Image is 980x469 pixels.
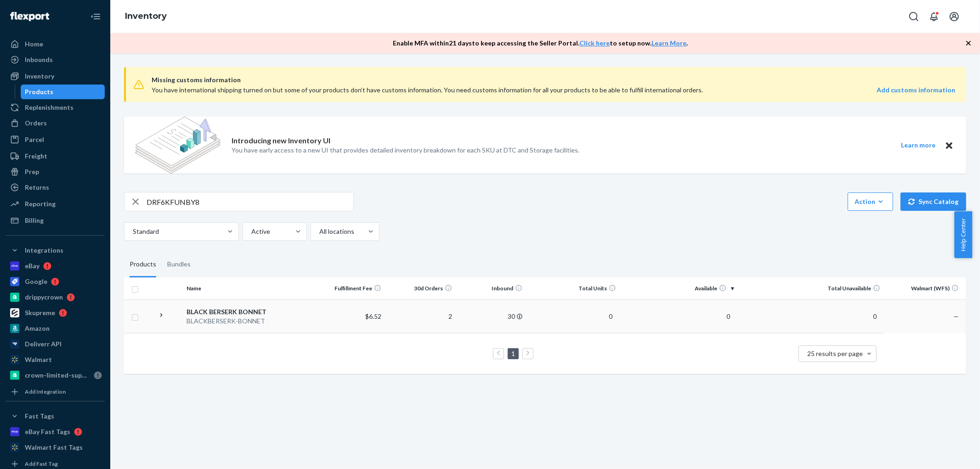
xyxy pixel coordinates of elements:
[25,40,43,49] div: Home
[250,227,251,236] input: Active
[315,277,385,299] th: Fulfillment Fee
[925,7,943,26] button: Open notifications
[6,116,105,130] a: Orders
[905,7,923,26] button: Open Search Box
[25,443,83,452] div: Walmart Fast Tags
[118,3,174,30] ol: breadcrumbs
[6,259,105,273] a: eBay
[945,7,963,26] button: Open account menu
[6,274,105,289] a: Google
[25,183,49,192] div: Returns
[6,337,105,351] a: Deliverr API
[6,52,105,67] a: Inbounds
[132,227,133,236] input: Standard
[10,12,49,21] img: Flexport logo
[25,277,47,286] div: Google
[901,192,966,211] button: Sync Catalog
[25,216,44,225] div: Billing
[167,252,191,277] div: Bundles
[848,192,893,211] button: Action
[6,149,105,164] a: Freight
[25,167,39,176] div: Prep
[25,103,74,112] div: Replenishments
[605,312,616,320] span: 0
[6,290,105,305] a: drippycrown
[183,277,315,299] th: Name
[6,197,105,211] a: Reporting
[884,277,966,299] th: Walmart (WFS)
[943,140,955,151] button: Close
[147,192,353,211] input: Search inventory by name or sku
[6,409,105,424] button: Fast Tags
[385,277,455,299] th: 30d Orders
[737,277,884,299] th: Total Unavailable
[6,100,105,115] a: Replenishments
[125,11,167,21] a: Inventory
[232,136,330,146] p: Introducing new Inventory UI
[25,427,70,436] div: eBay Fast Tags
[6,37,105,51] a: Home
[25,339,62,349] div: Deliverr API
[25,119,47,128] div: Orders
[25,87,54,96] div: Products
[152,74,955,85] span: Missing customs information
[187,316,311,326] div: BLACKBERSERK-BONNET
[6,213,105,228] a: Billing
[6,368,105,383] a: crown-limited-supply
[25,152,47,161] div: Freight
[25,199,56,209] div: Reporting
[25,308,55,317] div: Skupreme
[25,135,44,144] div: Parcel
[318,227,319,236] input: All locations
[954,211,972,258] button: Help Center
[6,305,105,320] a: Skupreme
[6,180,105,195] a: Returns
[25,371,90,380] div: crown-limited-supply
[25,246,63,255] div: Integrations
[877,85,955,95] a: Add customs information
[6,69,105,84] a: Inventory
[6,352,105,367] a: Walmart
[25,388,66,396] div: Add Integration
[232,146,579,155] p: You have early access to a new UI that provides detailed inventory breakdown for each SKU at DTC ...
[25,293,63,302] div: drippycrown
[6,243,105,258] button: Integrations
[620,277,737,299] th: Available
[25,55,53,64] div: Inbounds
[130,252,156,277] div: Products
[6,132,105,147] a: Parcel
[25,412,54,421] div: Fast Tags
[953,312,959,320] span: —
[6,440,105,455] a: Walmart Fast Tags
[21,85,105,99] a: Products
[869,312,880,320] span: 0
[456,277,526,299] th: Inbound
[6,164,105,179] a: Prep
[365,312,381,320] span: $6.52
[25,460,58,468] div: Add Fast Tag
[393,39,688,48] p: Enable MFA within 21 days to keep accessing the Seller Portal. to setup now. .
[652,39,687,47] a: Learn More
[526,277,620,299] th: Total Units
[152,85,794,95] div: You have international shipping turned on but some of your products don’t have customs informatio...
[86,7,105,26] button: Close Navigation
[6,386,105,397] a: Add Integration
[135,117,221,174] img: new-reports-banner-icon.82668bd98b6a51aee86340f2a7b77ae3.png
[580,39,610,47] a: Click here
[6,321,105,336] a: Amazon
[723,312,734,320] span: 0
[895,140,941,151] button: Learn more
[25,72,54,81] div: Inventory
[385,299,455,333] td: 2
[25,355,52,364] div: Walmart
[25,261,40,271] div: eBay
[187,307,311,316] div: BLACK BERSERK BONNET
[6,424,105,439] a: eBay Fast Tags
[25,324,50,333] div: Amazon
[855,197,886,206] div: Action
[877,86,955,94] strong: Add customs information
[510,350,517,357] a: Page 1 is your current page
[808,350,863,357] span: 25 results per page
[456,299,526,333] td: 30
